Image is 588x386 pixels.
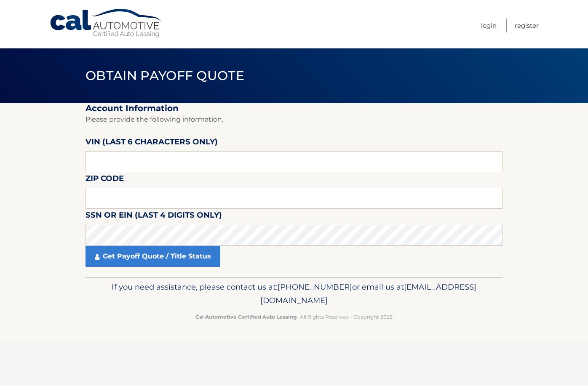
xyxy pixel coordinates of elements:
[195,314,297,320] strong: Cal Automotive Certified Auto Leasing
[86,136,218,151] label: VIN (last 6 characters only)
[49,8,163,38] a: Cal Automotive
[86,246,220,267] a: Get Payoff Quote / Title Status
[86,172,124,188] label: Zip Code
[91,312,497,321] p: - All Rights Reserved - Copyright 2025
[86,114,502,125] p: Please provide the following information.
[481,19,497,32] a: Login
[91,280,497,307] p: If you need assistance, please contact us at: or email us at
[515,19,539,32] a: Register
[86,209,222,224] label: SSN or EIN (last 4 digits only)
[86,103,502,114] h2: Account Information
[86,68,244,83] span: Obtain Payoff Quote
[278,282,352,292] span: [PHONE_NUMBER]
